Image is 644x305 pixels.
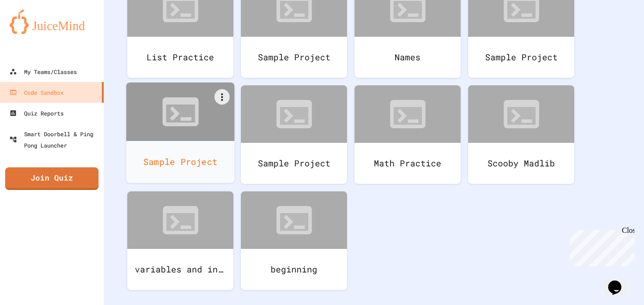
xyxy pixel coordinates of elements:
div: Quiz Reports [9,107,64,119]
div: Smart Doorbell & Ping Pong Launcher [9,128,100,151]
a: variables and input [127,191,233,290]
a: Sample Project [126,82,235,183]
div: Sample Project [468,37,574,78]
a: Scooby Madlib [468,85,574,184]
div: Names [355,37,461,78]
a: beginning [241,191,347,290]
div: Code Sandbox [9,87,64,98]
div: Math Practice [355,143,461,184]
div: Sample Project [241,143,347,184]
a: Join Quiz [5,167,99,190]
div: My Teams/Classes [9,66,77,77]
a: Math Practice [355,85,461,184]
div: Scooby Madlib [468,143,574,184]
div: beginning [241,249,347,290]
img: logo-orange.svg [9,9,94,34]
a: Sample Project [241,85,347,184]
div: Chat with us now!Close [4,4,65,60]
div: List Practice [127,37,233,78]
div: Sample Project [241,37,347,78]
iframe: chat widget [604,267,635,296]
div: Sample Project [126,141,235,183]
iframe: chat widget [566,226,635,266]
div: variables and input [127,249,233,290]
